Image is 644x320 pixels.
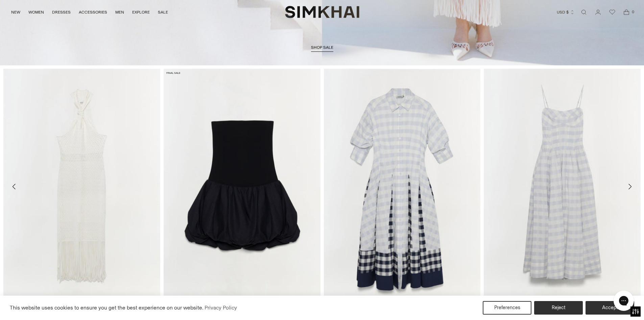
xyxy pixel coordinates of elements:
[3,69,160,304] img: Sanchez Dress
[610,288,637,313] iframe: Gorgias live chat messenger
[557,5,575,20] button: USD $
[115,5,124,20] a: MEN
[534,301,583,315] button: Reject
[52,5,71,20] a: DRESSES
[484,69,641,304] img: Kittiya Cotton Midi Dress
[204,303,238,313] a: Privacy Policy (opens in a new tab)
[591,5,605,19] a: Go to the account page
[620,5,633,19] a: Open cart modal
[28,5,44,20] a: WOMEN
[622,179,637,194] button: Move to next carousel slide
[483,301,531,315] button: Preferences
[324,69,481,304] img: Jazz Cotton Midi Dress
[605,5,619,19] a: Wishlist
[586,301,634,315] button: Accept
[164,69,320,304] img: Pollie Dress
[311,45,333,52] a: shop sale
[630,9,636,15] span: 0
[132,5,150,20] a: EXPLORE
[285,5,359,19] a: SIMKHAI
[577,5,591,19] a: Open search modal
[79,5,107,20] a: ACCESSORIES
[7,179,22,194] button: Move to previous carousel slide
[311,45,333,50] span: shop sale
[10,304,204,311] span: This website uses cookies to ensure you get the best experience on our website.
[11,5,20,20] a: NEW
[158,5,168,20] a: SALE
